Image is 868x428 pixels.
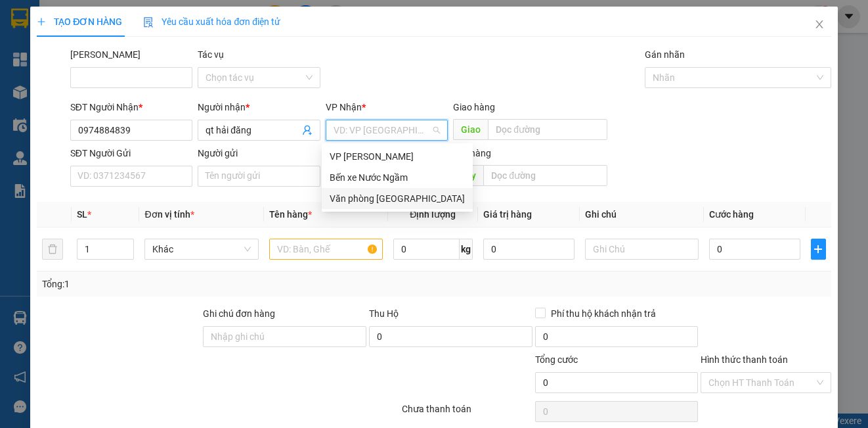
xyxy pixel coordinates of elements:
[70,146,192,160] div: SĐT Người Gửi
[488,119,607,140] input: Dọc đường
[42,277,336,291] div: Tổng: 1
[269,239,383,260] input: VD: Bàn, Ghế
[152,239,250,259] span: Khác
[580,202,704,227] th: Ghi chú
[42,239,63,260] button: delete
[483,165,607,186] input: Dọc đường
[198,146,320,160] div: Người gửi
[401,402,533,425] div: Chưa thanh toán
[77,209,87,220] span: SL
[483,209,532,220] span: Giá trị hàng
[812,244,825,254] span: plus
[709,209,754,220] span: Cước hàng
[701,354,788,365] label: Hình thức thanh toán
[322,167,473,188] div: Bến xe Nước Ngầm
[269,209,312,220] span: Tên hàng
[801,7,838,43] button: Close
[645,49,685,60] label: Gán nhãn
[453,119,488,140] span: Giao
[330,170,465,185] div: Bến xe Nước Ngầm
[322,146,473,167] div: VP Ngọc Hồi
[453,102,495,112] span: Giao hàng
[203,326,366,347] input: Ghi chú đơn hàng
[330,191,465,206] div: Văn phòng [GEOGRAPHIC_DATA]
[70,100,192,114] div: SĐT Người Nhận
[585,239,699,260] input: Ghi Chú
[70,49,141,60] label: Mã ĐH
[37,17,46,26] span: plus
[322,188,473,209] div: Văn phòng Tân Kỳ
[198,49,224,60] label: Tác vụ
[410,209,456,220] span: Định lượng
[369,308,399,319] span: Thu Hộ
[326,102,362,112] span: VP Nhận
[546,306,661,321] span: Phí thu hộ khách nhận trả
[144,209,194,220] span: Đơn vị tính
[330,149,465,164] div: VP [PERSON_NAME]
[198,100,320,114] div: Người nhận
[143,17,154,28] img: icon
[460,239,473,260] span: kg
[143,16,280,27] span: Yêu cầu xuất hóa đơn điện tử
[811,239,826,260] button: plus
[814,19,825,30] span: close
[37,16,122,27] span: TẠO ĐƠN HÀNG
[535,354,578,365] span: Tổng cước
[302,125,313,135] span: user-add
[483,239,575,260] input: 0
[70,67,192,88] input: Mã ĐH
[203,308,275,319] label: Ghi chú đơn hàng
